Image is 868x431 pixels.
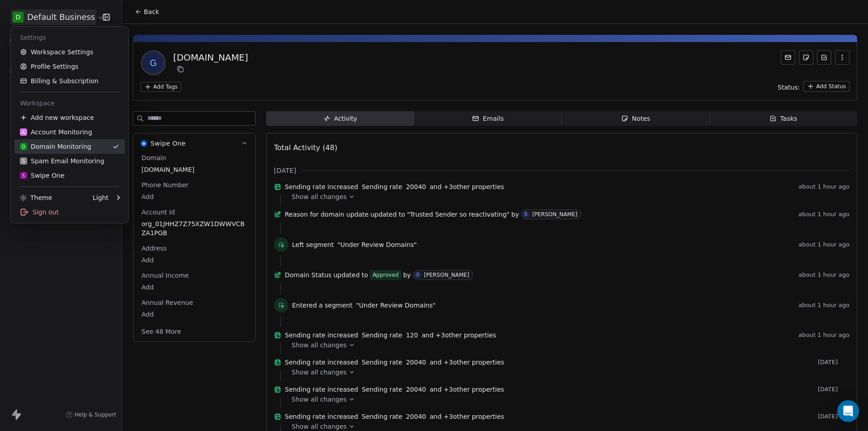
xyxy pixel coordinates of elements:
[22,143,25,150] span: D
[22,129,25,136] span: A
[14,74,125,88] a: Billing & Subscription
[93,193,108,202] div: Light
[22,172,25,179] span: S
[20,156,104,166] div: Spam Email Monitoring
[20,193,52,202] div: Theme
[14,110,125,125] div: Add new workspace
[14,96,125,110] div: Workspace
[22,158,25,165] span: S
[14,59,125,74] a: Profile Settings
[14,205,125,219] div: Sign out
[20,142,91,151] div: Domain Monitoring
[20,128,92,137] div: Account Monitoring
[14,45,125,59] a: Workspace Settings
[20,171,65,180] div: Swipe One
[14,30,125,45] div: Settings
